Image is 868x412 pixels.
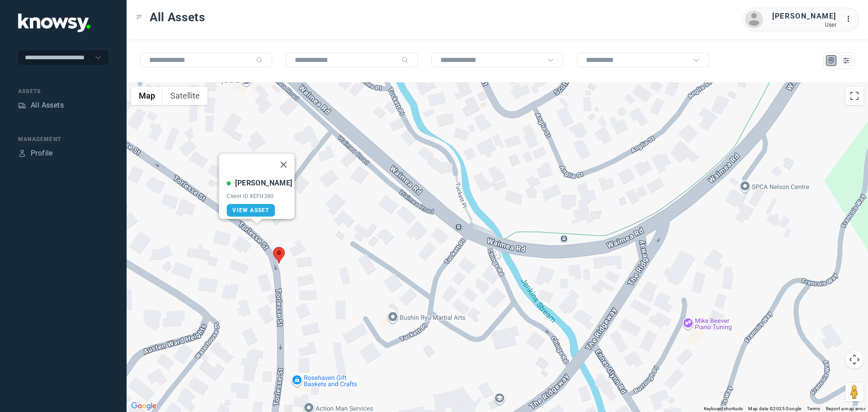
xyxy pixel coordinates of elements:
[226,204,275,217] a: View Asset
[163,87,208,105] button: Show satellite imagery
[18,149,26,157] div: Profile
[235,178,292,189] div: [PERSON_NAME]
[18,14,90,32] img: Application Logo
[845,14,856,24] div: :
[704,406,743,412] button: Keyboard shortcuts
[256,57,263,64] div: Search
[129,400,159,412] a: Open this area in Google Maps (opens a new window)
[772,11,836,22] div: [PERSON_NAME]
[827,57,835,65] div: Map
[136,14,142,20] div: Toggle Menu
[31,148,53,159] div: Profile
[748,406,801,411] span: Map data ©2025 Google
[129,400,159,412] img: Google
[18,101,26,109] div: Assets
[273,154,295,175] button: Close
[772,22,836,28] div: User
[807,406,821,411] a: Terms (opens in new tab)
[31,100,64,111] div: All Assets
[18,87,108,95] div: Assets
[401,57,409,64] div: Search
[226,193,292,199] div: Client ID #EFH380
[131,87,163,105] button: Show street map
[845,87,863,105] button: Toggle fullscreen view
[18,135,108,143] div: Management
[18,100,64,111] a: AssetsAll Assets
[18,148,53,159] a: ProfileProfile
[845,383,863,401] button: Drag Pegman onto the map to open Street View
[826,406,865,411] a: Report a map error
[745,10,763,28] img: avatar.png
[232,207,269,213] span: View Asset
[846,15,855,22] tspan: ...
[150,9,205,25] span: All Assets
[845,350,863,369] button: Map camera controls
[842,57,850,65] div: List
[845,14,856,26] div: :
